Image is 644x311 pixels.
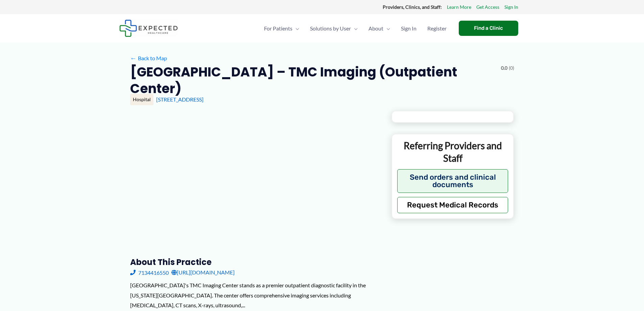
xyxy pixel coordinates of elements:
span: About [368,17,383,40]
span: ← [130,55,137,61]
span: Sign In [401,17,416,40]
a: [STREET_ADDRESS] [156,96,204,103]
a: [URL][DOMAIN_NAME] [171,267,235,277]
span: Register [427,17,447,40]
button: Send orders and clinical documents [397,169,508,193]
span: (0) [509,64,514,72]
span: Solutions by User [310,17,351,40]
strong: Providers, Clinics, and Staff: [383,4,442,10]
h3: About this practice [130,257,381,267]
span: 0.0 [501,64,507,72]
a: Register [422,17,452,40]
a: AboutMenu Toggle [363,17,396,40]
span: Menu Toggle [351,17,358,40]
h2: [GEOGRAPHIC_DATA] – TMC Imaging (Outpatient Center) [130,64,496,97]
span: Menu Toggle [292,17,299,40]
div: Hospital [130,94,153,105]
a: Find a Clinic [459,21,518,36]
span: Menu Toggle [383,17,390,40]
a: ←Back to Map [130,53,167,63]
span: For Patients [264,17,292,40]
button: Request Medical Records [397,197,508,213]
a: Get Access [476,3,499,12]
nav: Primary Site Navigation [259,17,452,40]
a: Solutions by UserMenu Toggle [305,17,363,40]
a: Learn More [447,3,471,12]
img: Expected Healthcare Logo - side, dark font, small [119,20,178,37]
a: Sign In [504,3,518,12]
a: For PatientsMenu Toggle [259,17,305,40]
p: Referring Providers and Staff [397,139,508,164]
a: Sign In [396,17,422,40]
a: 7134416550 [130,267,169,277]
div: [GEOGRAPHIC_DATA]'s TMC Imaging Center stands as a premier outpatient diagnostic facility in the ... [130,280,381,310]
